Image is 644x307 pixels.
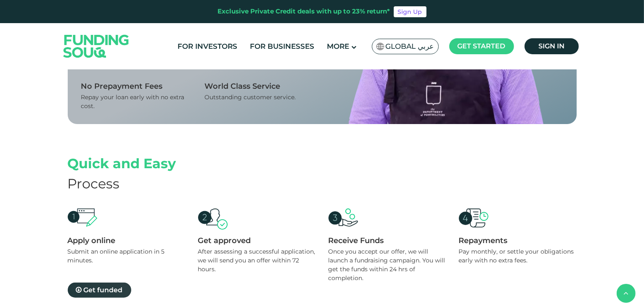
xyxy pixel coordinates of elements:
img: repayments [459,209,488,228]
span: Get funded [84,286,123,294]
button: back [617,284,636,303]
div: After assessing a successful application, we will send you an offer within 72 hours. [198,247,316,274]
span: More [327,42,349,50]
div: Get approved [198,236,316,245]
img: apply online [68,209,97,227]
img: Logo [55,25,138,67]
img: SA Flag [376,43,384,50]
div: World Class Service [205,82,316,91]
img: get approved [198,209,228,230]
div: Exclusive Private Credit deals with up to 23% return* [218,7,390,16]
div: Submit an online application in 5 minutes. [68,247,186,265]
a: Get funded [68,283,131,298]
div: Outstanding customer service. [205,93,316,102]
div: Apply online [68,236,186,245]
div: Receive Funds [329,236,446,245]
span: Sign in [538,42,564,50]
a: Sign in [525,38,579,54]
div: Once you accept our offer, we will launch a fundraising campaign. You will get the funds within 2... [329,247,446,283]
a: For Businesses [248,40,316,53]
div: Repay your loan early with no extra cost. [81,93,192,111]
span: Get started [458,42,506,50]
span: Global عربي [386,42,434,51]
div: Quick and Easy [68,153,577,174]
a: Sign Up [394,6,427,17]
a: For Investors [175,40,239,53]
div: Process [68,174,577,194]
img: receive funds [329,209,358,227]
div: No Prepayment Fees [81,82,192,91]
div: Repayments [459,236,577,245]
div: Pay monthly, or settle your obligations early with no extra fees. [459,247,577,265]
